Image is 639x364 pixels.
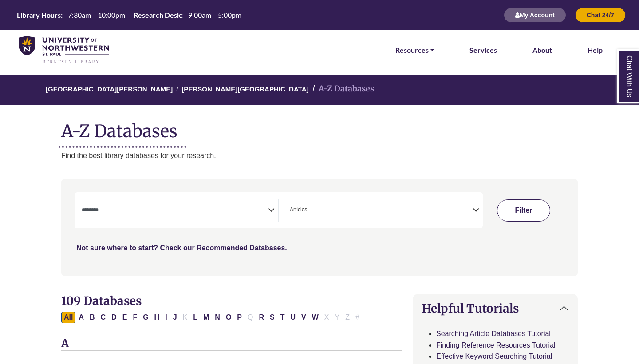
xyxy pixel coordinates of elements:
button: Filter Results C [98,312,109,323]
button: Filter Results E [120,312,130,323]
span: Articles [290,206,307,214]
span: 109 Databases [61,293,142,308]
button: Filter Results R [256,312,267,323]
button: Filter Results U [288,312,298,323]
a: Help [588,44,603,56]
a: Resources [395,44,434,56]
button: Filter Results N [212,312,223,323]
button: Filter Results J [170,312,180,323]
a: About [532,44,552,56]
button: Filter Results I [162,312,170,323]
button: Filter Results A [76,312,87,323]
a: My Account [504,11,566,19]
button: Filter Results F [130,312,140,323]
h3: A [61,337,402,351]
h1: A-Z Databases [61,114,578,141]
div: Alpha-list to filter by first letter of database name [61,313,363,320]
button: Filter Results B [87,312,98,323]
textarea: Search [309,207,313,214]
button: My Account [504,8,566,23]
button: All [61,312,75,323]
a: Chat 24/7 [575,11,626,19]
button: Filter Results O [223,312,234,323]
button: Filter Results L [190,312,200,323]
a: Not sure where to start? Check our Recommended Databases. [76,244,287,252]
button: Submit for Search Results [497,199,550,222]
img: library_home [19,36,109,65]
button: Filter Results W [309,312,321,323]
a: Finding Reference Resources Tutorial [436,341,556,349]
a: Hours Today [13,10,245,20]
textarea: Search [82,207,268,214]
nav: breadcrumb [61,75,578,105]
a: [GEOGRAPHIC_DATA][PERSON_NAME] [46,84,173,93]
button: Helpful Tutorials [413,294,577,322]
button: Filter Results V [299,312,309,323]
a: Effective Keyword Searching Tutorial [436,352,552,360]
table: Hours Today [13,10,245,19]
li: A-Z Databases [309,83,374,95]
a: Services [469,44,497,56]
button: Filter Results P [234,312,245,323]
button: Filter Results H [152,312,162,323]
button: Filter Results M [201,312,212,323]
a: [PERSON_NAME][GEOGRAPHIC_DATA] [181,84,308,93]
span: 7:30am – 10:00pm [68,11,125,19]
button: Chat 24/7 [575,8,626,23]
th: Research Desk: [130,10,183,20]
nav: Search filters [61,179,578,276]
button: Filter Results S [267,312,277,323]
button: Filter Results G [140,312,151,323]
th: Library Hours: [13,10,63,20]
p: Find the best library databases for your research. [61,150,578,162]
button: Filter Results D [109,312,119,323]
a: Searching Article Databases Tutorial [436,330,551,337]
li: Articles [286,206,307,214]
span: 9:00am – 5:00pm [188,11,241,19]
button: Filter Results T [278,312,288,323]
